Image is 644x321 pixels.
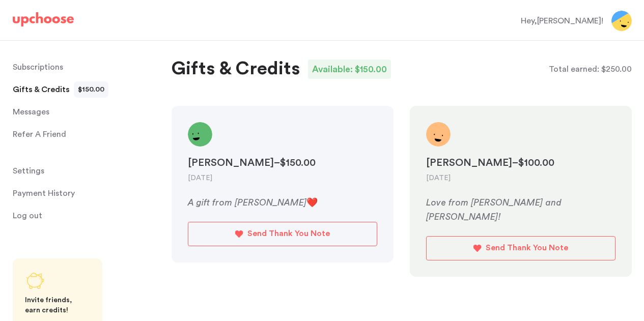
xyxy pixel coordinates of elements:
p: Send Thank You Note [486,241,568,255]
img: heart [235,230,243,238]
p: Total earned: [549,63,599,75]
span: ❤️ [306,198,318,207]
a: Gifts & Credits$150.00 [13,79,159,100]
a: Payment History [13,183,159,203]
img: heart [473,245,482,252]
span: $150.00 [355,65,387,74]
button: Send Thank You Note [188,222,377,246]
a: UpChoose [13,12,74,31]
span: Messages [13,102,49,122]
p: Refer A Friend [13,124,66,144]
div: [PERSON_NAME] – [188,155,377,171]
span: $250.00 [601,65,632,73]
span: $150.00 [78,81,104,98]
span: Settings [13,161,44,181]
p: Send Thank You Note [247,227,330,241]
a: Subscriptions [13,57,159,77]
div: [PERSON_NAME] – [426,155,615,171]
p: Subscriptions [13,57,63,77]
span: Log out [13,206,42,226]
span: Gifts & Credits [13,79,70,100]
p: Gifts & Credits [172,57,300,81]
img: UpChoose [13,12,74,26]
span: $100.00 [518,158,554,168]
time: [DATE] [188,174,212,182]
p: A gift from [PERSON_NAME] [188,195,377,210]
a: Log out [13,206,159,226]
a: Refer A Friend [13,124,159,144]
p: Available: [312,62,353,77]
button: Send Thank You Note [426,236,615,260]
p: Payment History [13,183,75,203]
a: Settings [13,161,159,181]
time: [DATE] [426,174,451,182]
span: $150.00 [280,158,316,168]
p: Love from [PERSON_NAME] and [PERSON_NAME]! [426,195,615,224]
div: Hey, [PERSON_NAME] ! [521,15,603,27]
a: Messages [13,102,159,122]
